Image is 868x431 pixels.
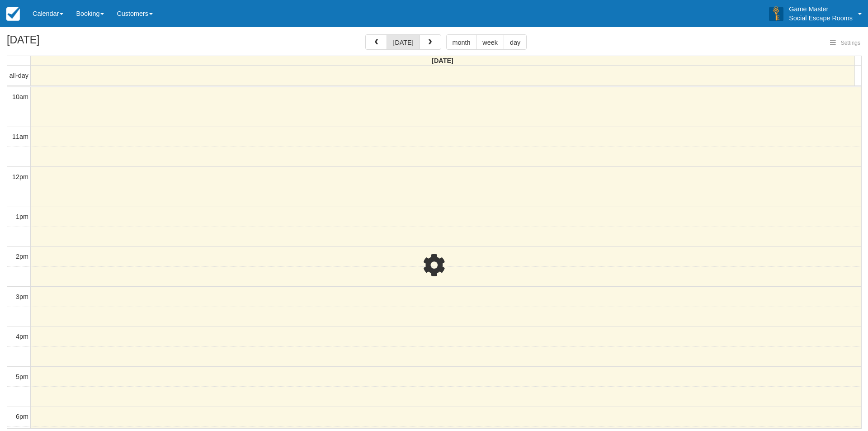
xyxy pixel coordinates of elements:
[789,5,853,14] p: Game Master
[446,34,477,50] button: month
[12,93,28,100] span: 10am
[789,14,853,23] p: Social Escape Rooms
[16,293,28,300] span: 3pm
[7,34,121,51] h2: [DATE]
[16,373,28,380] span: 5pm
[12,133,28,140] span: 11am
[12,173,28,180] span: 12pm
[769,6,783,21] img: A3
[504,34,527,50] button: day
[432,57,453,64] span: [DATE]
[6,7,20,21] img: checkfront-main-nav-mini-logo.png
[16,213,28,220] span: 1pm
[841,40,860,46] span: Settings
[16,253,28,260] span: 2pm
[476,34,504,50] button: week
[16,413,28,420] span: 6pm
[387,34,420,50] button: [DATE]
[825,37,866,50] button: Settings
[9,72,28,79] span: all-day
[16,333,28,340] span: 4pm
